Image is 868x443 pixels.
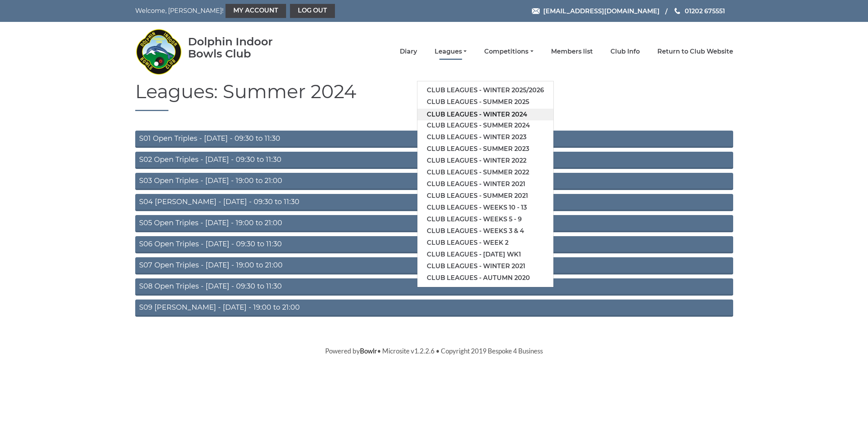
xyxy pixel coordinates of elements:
[610,47,640,56] a: Club Info
[417,272,553,284] a: Club leagues - Autumn 2020
[417,249,553,260] a: Club leagues - [DATE] wk1
[417,178,553,190] a: Club leagues - Winter 2021
[532,6,660,16] a: Email [EMAIL_ADDRESS][DOMAIN_NAME]
[417,190,553,202] a: Club leagues - Summer 2021
[551,47,593,56] a: Members list
[532,8,540,14] img: Email
[135,215,733,232] a: S05 Open Triples - [DATE] - 19:00 to 21:00
[417,202,553,213] a: Club leagues - Weeks 10 - 13
[417,81,554,287] ul: Leagues
[135,152,733,169] a: S02 Open Triples - [DATE] - 09:30 to 11:30
[417,120,553,131] a: Club leagues - Summer 2024
[290,4,335,18] a: Log out
[135,236,733,253] a: S06 Open Triples - [DATE] - 09:30 to 11:30
[417,96,553,108] a: Club leagues - Summer 2025
[135,300,733,317] a: S09 [PERSON_NAME] - [DATE] - 19:00 to 21:00
[685,7,725,14] span: 01202 675551
[135,4,378,18] nav: Welcome, [PERSON_NAME]!
[417,225,553,237] a: Club leagues - Weeks 3 & 4
[135,194,733,211] a: S04 [PERSON_NAME] - [DATE] - 09:30 to 11:30
[417,213,553,225] a: Club leagues - Weeks 5 - 9
[417,260,553,272] a: Club leagues - Winter 2021
[417,109,553,120] a: Club leagues - Winter 2024
[135,257,733,274] a: S07 Open Triples - [DATE] - 19:00 to 21:00
[657,47,733,56] a: Return to Club Website
[325,347,543,355] span: Powered by • Microsite v1.2.2.6 • Copyright 2019 Bespoke 4 Business
[360,347,377,355] a: Bowlr
[135,81,733,111] h1: Leagues: Summer 2024
[135,131,733,148] a: S01 Open Triples - [DATE] - 09:30 to 11:30
[135,278,733,296] a: S08 Open Triples - [DATE] - 09:30 to 11:30
[135,24,182,79] img: Dolphin Indoor Bowls Club
[435,47,467,56] a: Leagues
[417,155,553,167] a: Club leagues - Winter 2022
[673,6,725,16] a: Phone us 01202 675551
[188,36,298,60] div: Dolphin Indoor Bowls Club
[417,237,553,249] a: Club leagues - Week 2
[400,47,417,56] a: Diary
[675,8,680,14] img: Phone us
[417,143,553,155] a: Club leagues - Summer 2023
[417,84,553,96] a: Club leagues - Winter 2025/2026
[484,47,533,56] a: Competitions
[543,7,660,14] span: [EMAIL_ADDRESS][DOMAIN_NAME]
[135,173,733,190] a: S03 Open Triples - [DATE] - 19:00 to 21:00
[417,131,553,143] a: Club leagues - Winter 2023
[417,167,553,178] a: Club leagues - Summer 2022
[226,4,286,18] a: My Account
